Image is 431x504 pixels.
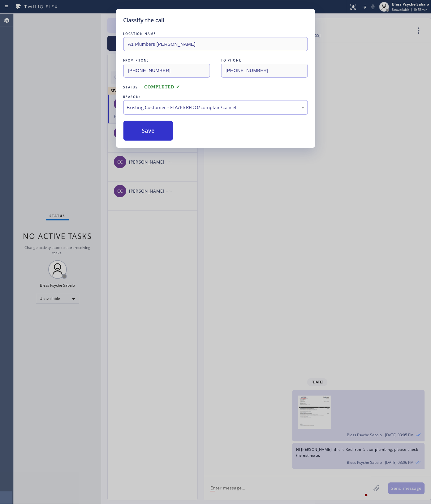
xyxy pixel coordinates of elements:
[144,85,180,89] span: COMPLETED
[221,57,308,64] div: TO PHONE
[123,94,308,100] div: REASON:
[221,64,308,78] input: To phone
[123,16,165,24] h5: Classify the call
[123,85,140,89] span: Status:
[123,57,210,64] div: FROM PHONE
[127,104,304,111] div: Existing Customer - ETA/PI/REDO/complain/cancel
[123,31,308,37] div: LOCATION NAME
[123,121,173,141] button: Save
[123,64,210,78] input: From phone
